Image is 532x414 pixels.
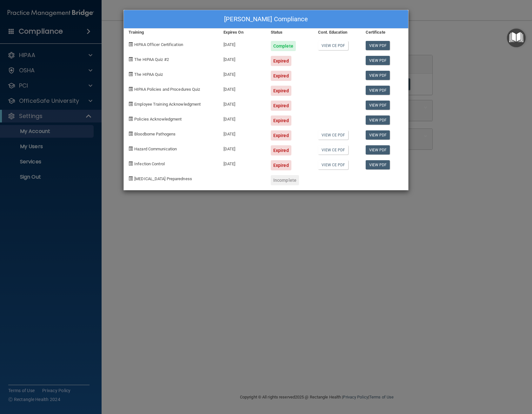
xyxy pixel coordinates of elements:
a: View PDF [366,115,390,125]
div: Expired [271,71,291,81]
span: The HIPAA Quiz [134,72,163,77]
div: [DATE] [219,111,266,126]
div: Expired [271,145,291,155]
div: Expired [271,86,291,96]
div: [DATE] [219,126,266,141]
div: [DATE] [219,36,266,51]
a: View PDF [366,41,390,50]
div: Expired [271,115,291,126]
span: Employee Training Acknowledgment [134,102,201,107]
button: Open Resource Center [507,29,526,47]
div: Complete [271,41,296,51]
span: HIPAA Policies and Procedures Quiz [134,87,200,92]
a: View PDF [366,86,390,95]
div: Expired [271,56,291,66]
a: View PDF [366,130,390,140]
div: [PERSON_NAME] Compliance [124,10,408,29]
span: HIPAA Officer Certification [134,42,183,47]
span: Hazard Communication [134,147,177,151]
div: [DATE] [219,66,266,81]
a: View PDF [366,145,390,154]
div: [DATE] [219,141,266,155]
div: Cont. Education [313,29,361,36]
a: View PDF [366,160,390,169]
div: Expires On [219,29,266,36]
a: View CE PDF [318,145,348,154]
a: View PDF [366,101,390,110]
div: [DATE] [219,51,266,66]
span: [MEDICAL_DATA] Preparedness [134,176,192,181]
span: Infection Control [134,161,165,166]
a: View CE PDF [318,130,348,140]
div: Certificate [361,29,408,36]
div: Status [266,29,313,36]
a: View PDF [366,71,390,80]
div: Expired [271,101,291,111]
span: The HIPAA Quiz #2 [134,57,169,62]
a: View PDF [366,56,390,65]
a: View CE PDF [318,160,348,169]
a: View CE PDF [318,41,348,50]
div: Expired [271,160,291,170]
div: Incomplete [271,175,299,185]
span: Policies Acknowledgment [134,117,182,122]
span: Bloodborne Pathogens [134,132,176,136]
div: [DATE] [219,155,266,170]
div: Expired [271,130,291,141]
div: [DATE] [219,96,266,111]
div: Training [124,29,219,36]
div: [DATE] [219,81,266,96]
